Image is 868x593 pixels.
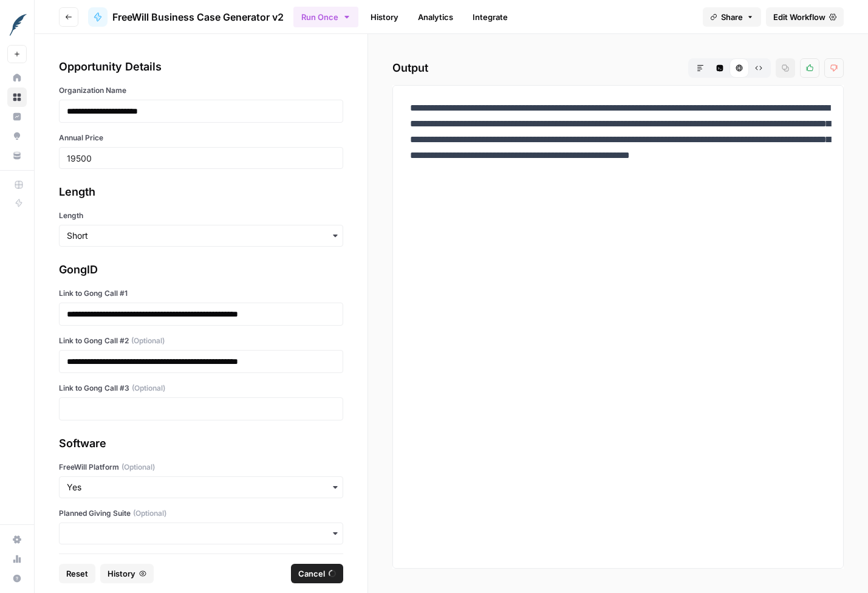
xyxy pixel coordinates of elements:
[59,564,95,583] button: Reset
[59,435,343,452] div: Software
[7,146,27,165] a: Your Data
[112,10,284,24] span: FreeWill Business Case Generator v2
[291,564,343,583] button: Cancel
[108,567,135,580] span: History
[59,183,343,201] div: Length
[66,567,88,580] span: Reset
[59,462,343,473] label: FreeWill Platform
[59,132,343,143] label: Annual Price
[293,7,358,27] button: Run Once
[59,261,343,278] div: GongID
[411,7,460,27] a: Analytics
[132,383,165,394] span: (Optional)
[7,530,27,549] a: Settings
[121,462,155,473] span: (Optional)
[703,7,761,27] button: Share
[59,508,343,519] label: Planned Giving Suite
[773,11,825,23] span: Edit Workflow
[59,335,343,346] label: Link to Gong Call #2
[133,508,166,519] span: (Optional)
[67,230,335,242] input: Short
[59,288,343,299] label: Link to Gong Call #1
[7,14,29,36] img: FreeWill Logo
[721,11,743,23] span: Share
[7,107,27,126] a: Insights
[7,126,27,146] a: Opportunities
[7,549,27,569] a: Usage
[392,58,844,78] h2: Output
[100,564,154,583] button: History
[298,567,325,580] span: Cancel
[7,569,27,588] button: Help + Support
[88,7,284,27] a: FreeWill Business Case Generator v2
[67,481,335,493] input: Yes
[7,10,27,40] button: Workspace: FreeWill
[59,85,343,96] label: Organization Name
[465,7,515,27] a: Integrate
[7,87,27,107] a: Browse
[363,7,406,27] a: History
[59,383,343,394] label: Link to Gong Call #3
[59,210,343,221] label: Length
[59,58,343,75] div: Opportunity Details
[7,68,27,87] a: Home
[766,7,844,27] a: Edit Workflow
[131,335,165,346] span: (Optional)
